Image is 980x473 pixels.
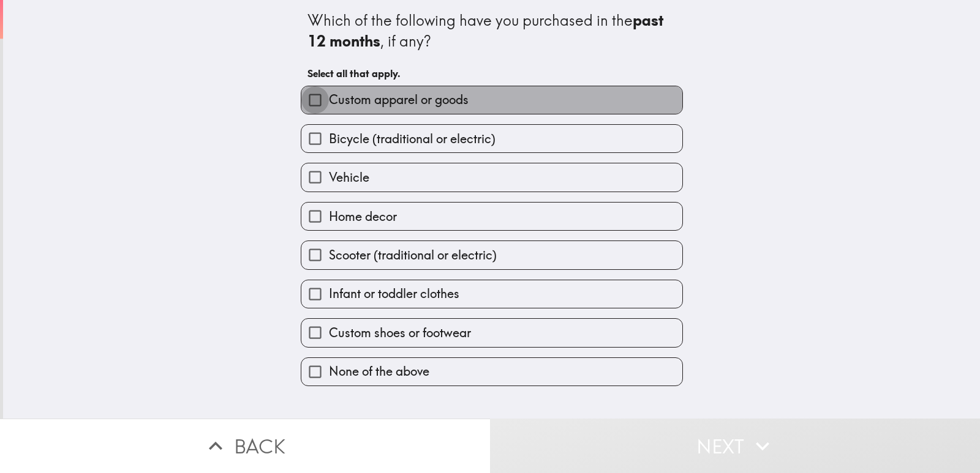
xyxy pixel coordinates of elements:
button: Custom apparel or goods [301,86,682,114]
span: Infant or toddler clothes [329,285,459,302]
span: None of the above [329,363,429,380]
span: Bicycle (traditional or electric) [329,130,496,147]
span: Custom apparel or goods [329,91,469,108]
h6: Select all that apply. [307,67,676,80]
button: Home decor [301,203,682,230]
button: Infant or toddler clothes [301,280,682,308]
span: Home decor [329,208,397,225]
button: Scooter (traditional or electric) [301,241,682,269]
button: Bicycle (traditional or electric) [301,125,682,152]
span: Custom shoes or footwear [329,324,471,341]
span: Vehicle [329,169,369,186]
div: Which of the following have you purchased in the , if any? [307,10,676,51]
button: Next [490,419,980,473]
button: Custom shoes or footwear [301,319,682,346]
span: Scooter (traditional or electric) [329,247,497,264]
button: None of the above [301,358,682,385]
button: Vehicle [301,163,682,191]
b: past 12 months [307,11,667,50]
